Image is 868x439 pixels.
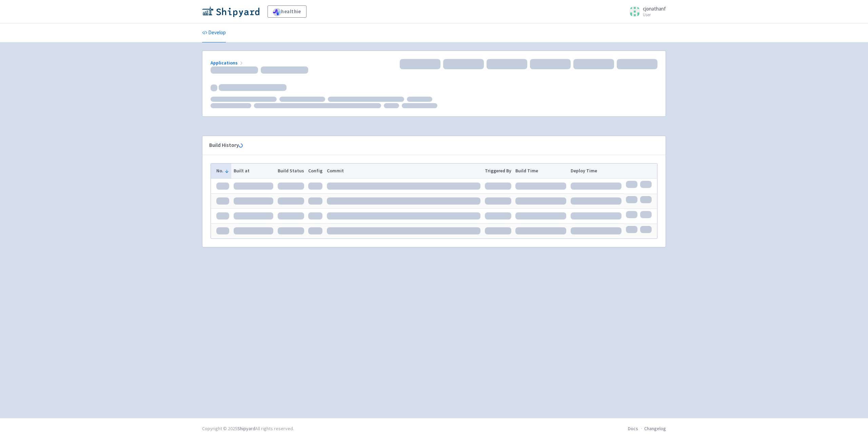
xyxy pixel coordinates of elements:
[625,6,666,17] a: cjonathanf User
[513,164,569,178] th: Build Time
[237,425,255,432] a: Shipyard
[569,164,624,178] th: Deploy Time
[275,164,306,178] th: Build Status
[643,13,666,17] small: User
[306,164,325,178] th: Config
[628,425,638,432] a: Docs
[216,167,229,174] button: No.
[268,5,307,18] a: healthie
[231,164,275,178] th: Built at
[482,164,513,178] th: Triggered By
[209,141,648,149] div: Build History
[211,60,244,66] a: Applications
[202,23,226,42] a: Develop
[643,5,666,12] span: cjonathanf
[202,6,259,17] img: Shipyard logo
[202,425,294,432] div: Copyright © 2025 All rights reserved.
[644,425,666,432] a: Changelog
[325,164,483,178] th: Commit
